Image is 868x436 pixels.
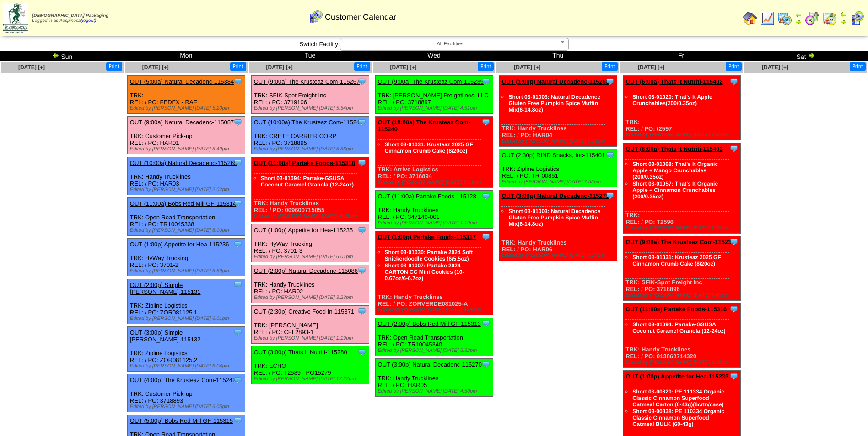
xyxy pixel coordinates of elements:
[106,62,122,71] button: Print
[357,158,367,167] img: Tooltip
[762,64,788,70] span: [DATE] [+]
[840,18,847,26] img: arrowright.gif
[625,225,740,231] div: Edited by [PERSON_NAME] [DATE] 7:50pm
[499,190,617,261] div: TRK: Handy Trucklines REL: / PO: HAR06
[354,62,370,71] button: Print
[372,51,496,61] td: Wed
[130,316,245,321] div: Edited by [PERSON_NAME] [DATE] 6:01pm
[233,239,243,249] img: Tooltip
[501,253,616,258] div: Edited by [PERSON_NAME] [DATE] 7:27pm
[254,308,354,315] a: OUT (2:30p) Creative Food In-115371
[390,64,416,70] a: [DATE] [+]
[130,404,245,409] div: Edited by [PERSON_NAME] [DATE] 6:05pm
[499,149,617,187] div: TRK: Zipline Logistics REL: / PO: TR-00851
[808,52,815,59] img: arrowright.gif
[620,51,744,61] td: Fri
[805,11,819,26] img: calendarblend.gif
[632,408,724,427] a: Short 03-00838: PE 110334 Organic Classic Cinnamon Superfood Oatmeal BULK (60-43g)
[254,335,369,341] div: Edited by [PERSON_NAME] [DATE] 1:19pm
[130,119,234,126] a: OUT (9:00a) Natural Decadenc-115087
[378,119,470,133] a: OUT (10:00a) The Krusteaz Com-115240
[605,77,615,86] img: Tooltip
[632,254,721,267] a: Short 03-01031: Krusteaz 2025 GF Cinnamon Crumb Cake (8/20oz)
[233,158,243,167] img: Tooltip
[357,307,367,316] img: Tooltip
[233,375,243,384] img: Tooltip
[142,64,169,70] span: [DATE] [+]
[378,234,476,240] a: OUT (1:00p) Partake Foods-115317
[481,232,491,241] img: Tooltip
[501,138,616,144] div: Edited by [PERSON_NAME] [DATE] 7:26pm
[130,106,245,111] div: Edited by [PERSON_NAME] [DATE] 5:20pm
[375,76,493,114] div: TRK: [PERSON_NAME] Freightlines, LLC REL: / PO: 3718897
[357,117,367,127] img: Tooltip
[130,417,233,424] a: OUT (5:00p) Bobs Red Mill GF-115315
[602,62,618,71] button: Print
[508,94,600,113] a: Short 03-01003: Natural Decadence Gluten Free Pumpkin Spice Muffin Mix(6-14.8oz)
[130,241,229,248] a: OUT (1:00p) Appetite for Hea-115236
[251,306,369,344] div: TRK: [PERSON_NAME] REL: / PO: CFI 2893-1
[375,318,493,356] div: TRK: Open Road Transportation REL: / PO: TR10045340
[233,199,243,208] img: Tooltip
[729,304,739,314] img: Tooltip
[378,193,476,200] a: OUT (11:00a) Partake Foods-115128
[32,13,108,18] span: [DEMOGRAPHIC_DATA] Packaging
[605,150,615,160] img: Tooltip
[357,266,367,275] img: Tooltip
[127,279,245,324] div: TRK: Zipline Logistics REL: / PO: ZOR081125.1
[375,191,493,229] div: TRK: Handy Trucklines REL: / PO: 347140-001
[478,62,494,71] button: Print
[261,175,354,188] a: Short 03-01094: Partake-GSUSA Coconut Caramel Granola (12-24oz)
[378,320,481,327] a: OUT (2:00p) Bobs Red Mill GF-115313
[385,262,464,282] a: Short 03-01007: Partake 2024 CARTON CC Mini Cookies (10-0.67oz/6-6.7oz)
[623,236,741,301] div: TRK: SFIK-Spot Freight Inc REL: / PO: 3718896
[375,231,493,315] div: TRK: Handy Trucklines REL: / PO: ZORVERDE081025-A
[623,303,741,368] div: TRK: Handy Trucklines REL: / PO: 013860714320
[625,373,728,380] a: OUT (1:00p) Appetite for Hea-115233
[127,76,245,114] div: TRK: REL: / PO: FEDEX - RAF
[501,152,605,159] a: OUT (2:30p) RIND Snacks, Inc-115401
[638,64,664,70] a: [DATE] [+]
[52,52,59,59] img: arrowleft.gif
[127,327,245,372] div: TRK: Zipline Logistics REL: / PO: ZOR081125.2
[625,239,734,245] a: OUT (9:00a) The Krusteaz Com-115238
[130,282,201,295] a: OUT (2:00p) Simple [PERSON_NAME]-115131
[254,267,358,274] a: OUT (2:00p) Natural Decadenc-115086
[233,328,243,337] img: Tooltip
[625,132,740,138] div: Edited by [PERSON_NAME] [DATE] 7:50pm
[729,144,739,153] img: Tooltip
[378,361,482,368] a: OUT (3:00p) Natural Decadenc-115270
[632,388,724,408] a: Short 03-00820: PE 111334 Organic Classic Cinnamon Superfood Oatmeal Carton (6-43g)(6crtn/case)
[251,265,369,303] div: TRK: Handy Trucklines REL: / PO: HAR02
[127,239,245,276] div: TRK: HyWay Trucking REL: / PO: 3701-2
[130,78,234,85] a: OUT (5:00a) Natural Decadenc-115384
[127,157,245,195] div: TRK: Handy Trucklines REL: / PO: HAR03
[499,76,617,147] div: TRK: Handy Trucklines REL: / PO: HAR04
[501,192,609,199] a: OUT (3:00p) Natural Decadenc-115279
[251,117,369,154] div: TRK: CRETE CARRIER CORP REL: / PO: 3718895
[375,359,493,397] div: TRK: Handy Trucklines REL: / PO: HAR05
[385,249,473,262] a: Short 03-01030: Partake 2024 Soft Snickerdoodle Cookies (6/5.5oz)
[254,295,369,300] div: Edited by [PERSON_NAME] [DATE] 3:23pm
[625,306,727,313] a: OUT (11:00a) Partake Foods-115316
[632,321,725,334] a: Short 03-01094: Partake-GSUSA Coconut Caramel Granola (12-24oz)
[632,161,718,180] a: Short 03-01068: That's It Organic Apple + Mango Crunchables (200/0.35oz)
[233,77,243,86] img: Tooltip
[481,77,491,86] img: Tooltip
[251,76,369,114] div: TRK: SFIK-Spot Freight Inc REL: / PO: 3719106
[378,78,484,85] a: OUT (9:00a) The Krusteaz Com-115239
[127,374,245,412] div: TRK: Customer Pick-up REL: / PO: 3718893
[378,348,493,353] div: Edited by [PERSON_NAME] [DATE] 5:32pm
[378,220,493,226] div: Edited by [PERSON_NAME] [DATE] 1:10pm
[254,119,363,126] a: OUT (10:00a) The Krusteaz Com-115241
[251,346,369,384] div: TRK: ECHO REL: / PO: T2589 - PO15279
[266,64,293,70] span: [DATE] [+]
[514,64,540,70] a: [DATE] [+]
[357,347,367,356] img: Tooltip
[378,106,493,111] div: Edited by [PERSON_NAME] [DATE] 4:51pm
[625,360,740,365] div: Edited by [PERSON_NAME] [DATE] 4:20pm
[623,76,741,140] div: TRK: REL: / PO: t2597
[254,146,369,152] div: Edited by [PERSON_NAME] [DATE] 5:56pm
